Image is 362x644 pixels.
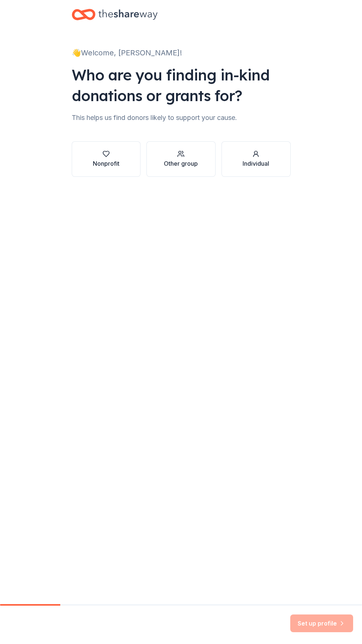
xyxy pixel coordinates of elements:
[72,141,141,177] button: Nonprofit
[72,65,291,106] div: Who are you finding in-kind donations or grants for?
[72,112,291,124] div: This helps us find donors likely to support your cause.
[72,47,291,59] div: 👋 Welcome, [PERSON_NAME]!
[221,141,291,177] button: Individual
[243,159,269,168] div: Individual
[146,141,216,177] button: Other group
[164,159,198,168] div: Other group
[93,159,119,168] div: Nonprofit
